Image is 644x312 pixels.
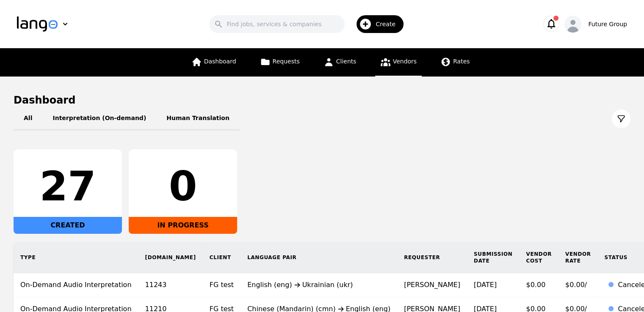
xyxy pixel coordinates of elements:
[273,58,300,65] span: Requests
[345,12,409,36] button: Create
[397,273,467,297] td: [PERSON_NAME]
[209,15,345,33] input: Find jobs, services & companies
[42,107,156,131] button: Interpretation (On-demand)
[14,107,42,131] button: All
[318,48,362,77] a: Clients
[203,242,240,273] th: Client
[435,48,475,77] a: Rates
[203,273,240,297] td: FG test
[129,217,237,234] div: IN PROGRESS
[588,20,627,28] div: Future Group
[135,166,230,207] div: 0
[138,242,203,273] th: [DOMAIN_NAME]
[564,16,627,33] button: Future Group
[474,281,497,289] time: [DATE]
[156,107,240,131] button: Human Translation
[558,242,598,273] th: Vendor Rate
[204,58,236,65] span: Dashboard
[565,281,587,289] span: $0.00/
[376,20,401,28] span: Create
[17,16,58,32] img: Logo
[453,58,470,65] span: Rates
[14,93,630,107] h1: Dashboard
[519,242,558,273] th: Vendor Cost
[255,48,305,77] a: Requests
[247,280,390,290] div: English (eng) Ukrainian (ukr)
[20,166,115,207] div: 27
[14,273,138,297] td: On-Demand Audio Interpretation
[397,242,467,273] th: Requester
[186,48,241,77] a: Dashboard
[14,217,122,234] div: CREATED
[375,48,422,77] a: Vendors
[393,58,417,65] span: Vendors
[138,273,203,297] td: 11243
[519,273,558,297] td: $0.00
[14,242,138,273] th: Type
[612,109,630,128] button: Filter
[240,242,397,273] th: Language Pair
[467,242,519,273] th: Submission Date
[336,58,357,65] span: Clients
